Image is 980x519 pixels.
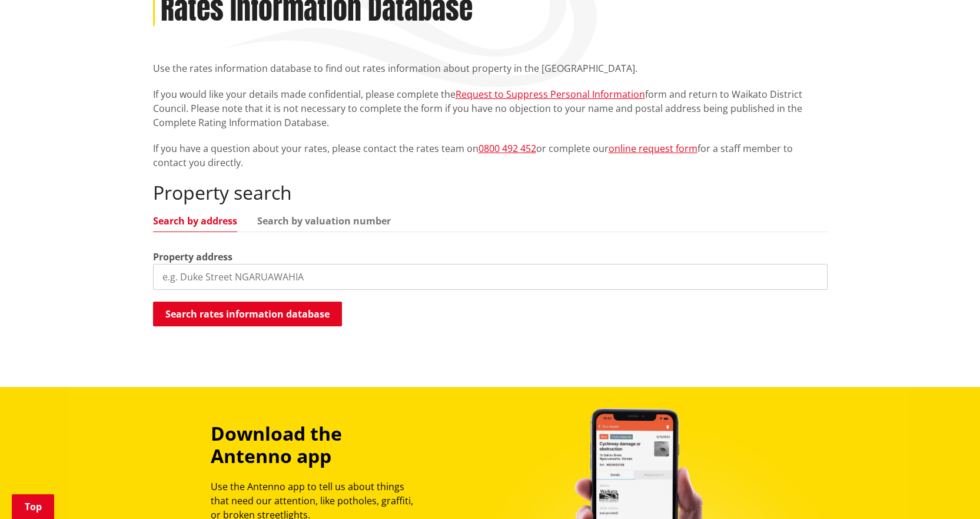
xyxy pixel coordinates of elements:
a: 0800 492 452 [479,142,536,155]
a: Request to Suppress Personal Information [456,88,645,101]
p: If you have a question about your rates, please contact the rates team on or complete our for a s... [153,141,828,170]
a: Search by valuation number [257,216,391,226]
p: Use the rates information database to find out rates information about property in the [GEOGRAPHI... [153,61,828,75]
p: If you would like your details made confidential, please complete the form and return to Waikato ... [153,87,828,130]
a: online request form [609,142,697,155]
a: Top [12,494,54,519]
a: Search by address [153,216,237,226]
iframe: Messenger Launcher [926,470,968,512]
button: Search rates information database [153,302,342,326]
input: e.g. Duke Street NGARUAWAHIA [153,264,828,290]
h3: Download the Antenno app [211,422,424,468]
h2: Property search [153,181,828,204]
label: Property address [153,250,232,264]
